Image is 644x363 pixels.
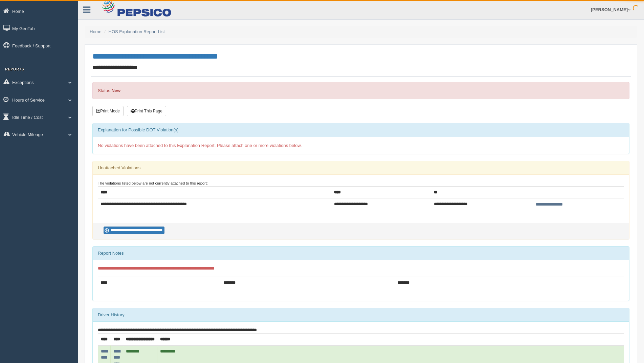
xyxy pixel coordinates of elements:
small: The violations listed below are not currently attached to this report: [98,181,208,185]
a: Home [90,29,102,34]
span: No violations have been attached to this Explanation Report. Please attach one or more violations... [98,143,302,148]
div: Driver History [93,308,629,322]
div: Report Notes [93,247,629,260]
button: Print Mode [92,106,124,116]
a: HOS Explanation Report List [109,29,165,34]
div: Status: [92,82,629,99]
div: Unattached Violations [93,161,629,175]
div: Explanation for Possible DOT Violation(s) [93,123,629,137]
button: Print This Page [127,106,166,116]
strong: New [111,88,120,93]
